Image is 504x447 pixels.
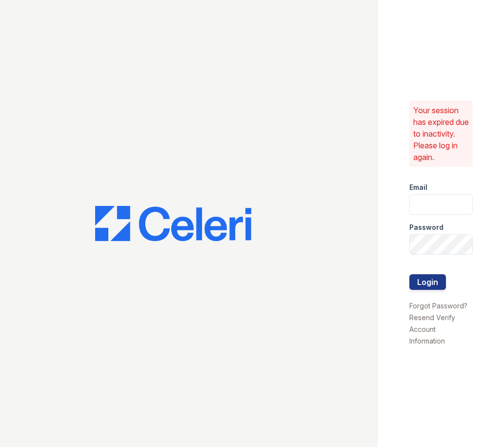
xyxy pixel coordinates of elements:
[409,302,467,310] a: Forgot Password?
[409,274,446,290] button: Login
[409,313,455,345] a: Resend Verify Account Information
[409,183,427,192] label: Email
[95,206,251,241] img: CE_Logo_Blue-a8612792a0a2168367f1c8372b55b34899dd931a85d93a1a3d3e32e68fde9ad4.png
[409,223,444,232] label: Password
[413,104,469,163] p: Your session has expired due to inactivity. Please log in again.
